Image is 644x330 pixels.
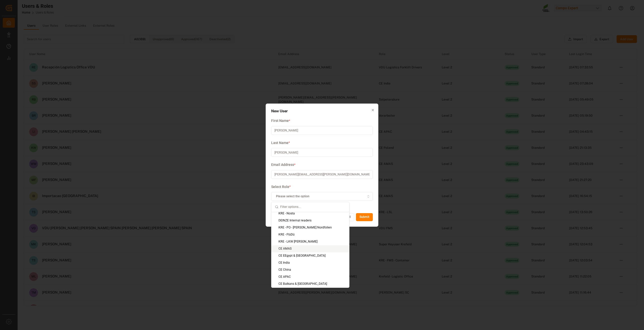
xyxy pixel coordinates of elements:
[271,212,349,288] div: Suggestions
[271,280,349,288] div: CE Balkans & [GEOGRAPHIC_DATA]
[271,231,349,238] div: KRE - FlüDü
[356,213,373,221] button: Submit
[280,202,346,212] input: Filter options...
[271,140,289,146] span: Last Name
[271,252,349,259] div: CE EEgypt & [GEOGRAPHIC_DATA]
[271,224,349,231] div: KRE - PO - [PERSON_NAME] Nordfolien
[271,245,349,252] div: CE AMAS
[271,162,294,167] span: Email Address
[276,194,309,199] span: Please select the option
[271,109,373,113] h2: New User
[271,273,349,280] div: CE APAC
[271,184,289,190] span: Select Role
[271,148,373,157] input: Last Name
[271,118,289,123] span: First Name
[271,266,349,273] div: CE China
[271,259,349,266] div: CE India
[271,170,373,179] input: Email Address
[271,238,349,245] div: KRE - LKW [PERSON_NAME]
[271,217,349,224] div: DEINZE Internal readers
[271,210,349,217] div: KRE - Nosta
[271,126,373,135] input: First Name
